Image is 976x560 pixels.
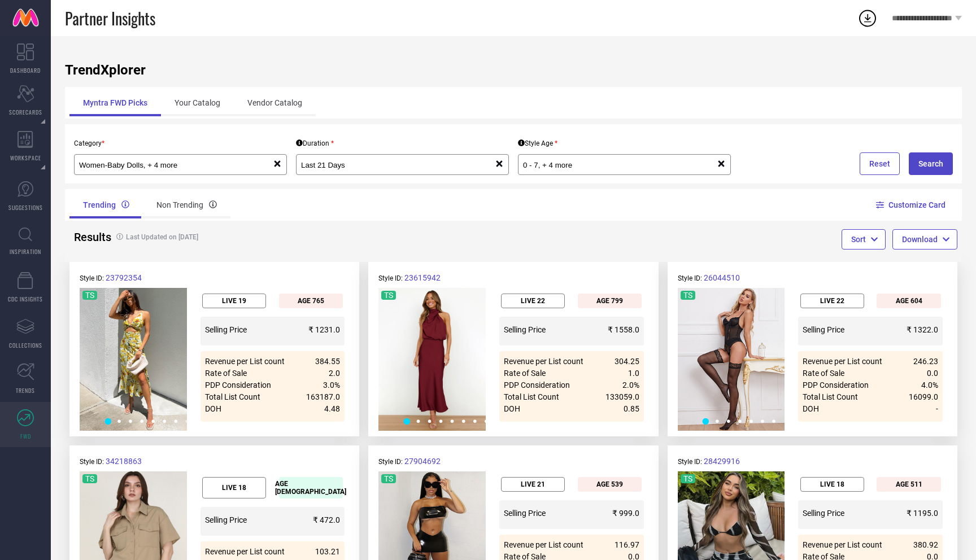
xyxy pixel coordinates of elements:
div: 103.21 [315,547,340,556]
div: DOH [803,404,890,413]
span: ● [151,417,155,425]
div: Rate of Sale [803,369,890,378]
span: ● [128,417,133,425]
input: Select upto 10 categories [79,161,254,169]
button: ● [768,416,779,426]
button: ● [695,412,717,431]
span: SCORECARDS [9,108,42,116]
div: Selling Price [803,325,890,334]
div: 380.92 [913,540,938,549]
div: Selling Price [803,509,890,518]
p: AGE 765 [298,297,324,305]
h1: TrendXplorer [65,62,962,78]
div: Total List Count [504,392,591,401]
button: ● [181,416,193,426]
div: 27904692 [404,457,441,466]
div: Your Catalog [161,89,234,116]
div: Revenue per List count [205,547,293,556]
p: LIVE 18 [820,480,844,488]
div: PDP Consideration [803,380,890,390]
button: ● [458,416,469,426]
p: Style ID: [80,457,349,466]
button: ● [147,416,159,426]
span: ● [140,417,144,425]
span: ● [439,417,443,425]
div: Selling Price [504,509,591,518]
div: 34218863 [106,457,142,466]
span: ● [473,417,477,425]
button: ● [469,416,481,426]
div: 116.97 [615,540,639,549]
input: Select style age [523,161,698,169]
div: Style Age [518,139,557,147]
div: 0 - 7, 7 - 14, 14 - 21, 21 - 30, 30+ [523,159,717,170]
div: 2.0% [622,380,639,390]
p: Style ID: [378,457,648,466]
div: 23792354 [106,273,142,282]
p: Style ID: [678,457,947,466]
span: ● [416,417,420,425]
h2: Results [74,230,102,244]
button: ● [97,412,119,431]
span: ● [450,417,455,425]
div: DOH [205,404,293,413]
button: Download [892,229,957,250]
span: ● [715,417,720,425]
button: ● [757,416,768,426]
span: SUGGESTIONS [8,203,43,212]
div: Revenue per List count [504,357,591,366]
span: ● [738,417,742,425]
div: ₹ 1231.0 [308,325,340,334]
div: Vendor Catalog [234,89,316,116]
button: Search [909,152,953,175]
span: ● [185,417,189,425]
div: Revenue per List count [504,540,591,549]
span: INSPIRATION [10,247,41,256]
span: ● [760,417,765,425]
div: 1.0 [628,369,639,378]
span: ● [772,417,776,425]
p: LIVE 19 [222,297,246,305]
span: ● [484,417,489,425]
span: ● [461,417,466,425]
div: 4.48 [324,404,340,413]
button: ● [712,416,723,426]
p: Style ID: [80,273,349,282]
button: ● [746,416,757,426]
span: ● [117,417,121,425]
button: ● [481,416,492,426]
div: 16099.0 [909,392,938,401]
button: ● [447,416,458,426]
p: AGE 799 [596,297,623,305]
input: Select Duration [301,161,476,169]
span: COLLECTIONS [9,341,42,349]
div: Revenue per List count [803,540,890,549]
p: LIVE 21 [521,480,545,488]
div: PDP Consideration [504,380,591,390]
div: Revenue per List count [205,357,293,366]
div: 0.85 [624,404,639,413]
div: Total List Count [803,392,890,401]
span: ● [701,413,711,430]
div: ₹ 1558.0 [608,325,639,334]
div: TS [85,291,94,300]
div: TS [384,474,393,483]
div: 2.0 [329,369,340,378]
div: Open download list [857,8,878,28]
img: VXfBYZDO_97931e47c40f476ab14bfa3e441c9d2f.jpg [378,288,486,431]
div: Revenue per List count [803,357,890,366]
span: WORKSPACE [10,154,41,162]
div: TS [683,291,692,300]
p: LIVE 22 [521,297,545,305]
button: Customize Card [878,189,946,221]
div: Rate of Sale [504,369,591,378]
div: Myntra FWD Picks [69,89,161,116]
span: TRENDS [16,386,35,395]
p: LIVE 22 [820,297,844,305]
div: ₹ 1322.0 [907,325,938,334]
div: 384.55 [315,357,340,366]
span: ● [726,417,731,425]
div: 28429916 [704,457,740,466]
p: Style ID: [678,273,947,282]
span: Partner Insights [65,7,155,30]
